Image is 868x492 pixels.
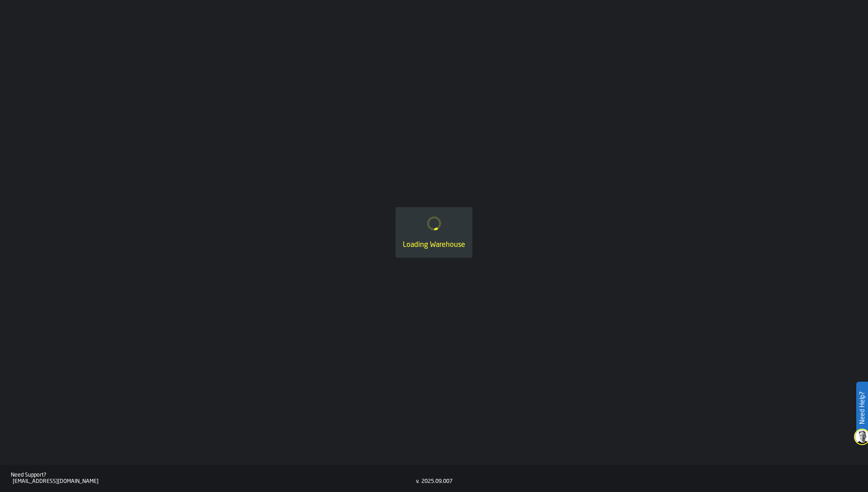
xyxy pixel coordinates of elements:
[416,478,420,485] div: v.
[403,240,465,251] div: Loading Warehouse
[11,472,416,478] div: Need Support?
[13,478,416,485] div: [EMAIL_ADDRESS][DOMAIN_NAME]
[421,478,453,485] div: 2025.09.007
[11,472,416,485] a: Need Support?[EMAIL_ADDRESS][DOMAIN_NAME]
